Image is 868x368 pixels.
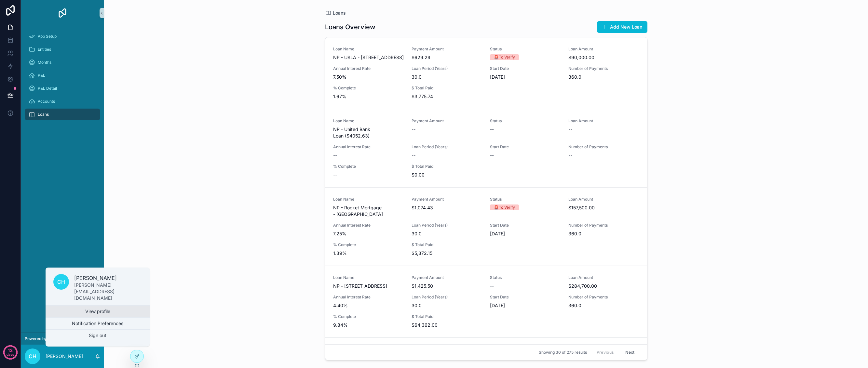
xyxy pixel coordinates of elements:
[490,197,561,202] span: Status
[412,275,482,280] span: Payment Amount
[568,283,639,289] span: $284,700.00
[74,274,142,282] p: [PERSON_NAME]
[325,22,375,32] h1: Loans Overview
[490,66,561,71] span: Start Date
[333,93,404,100] span: 1.67%
[333,197,404,202] span: Loan Name
[333,322,404,328] span: 9.84%
[412,74,482,80] span: 30.0
[333,152,337,159] span: --
[568,46,639,52] span: Loan Amount
[490,118,561,124] span: Status
[597,21,647,33] button: Add New Loan
[412,197,482,202] span: Payment Amount
[25,83,100,94] a: P&L Detail
[568,144,639,150] span: Number of Payments
[333,230,404,237] span: 7.25%
[490,74,561,80] span: [DATE]
[568,74,639,80] span: 360.0
[490,230,561,237] span: [DATE]
[412,172,482,178] span: $0.00
[333,164,404,169] span: % Complete
[568,302,639,309] span: 360.0
[490,295,561,300] span: Start Date
[333,314,404,319] span: % Complete
[25,336,47,341] span: Powered by
[490,144,561,150] span: Start Date
[38,112,49,117] span: Loans
[333,144,404,150] span: Annual Interest Rate
[490,302,561,309] span: [DATE]
[490,283,494,289] span: --
[539,350,587,355] span: Showing 30 of 275 results
[333,126,404,139] span: NP - United Bank Loan ($4052.63)
[25,96,100,107] a: Accounts
[490,275,561,280] span: Status
[333,283,404,289] span: NP - [STREET_ADDRESS]
[568,230,639,237] span: 360.0
[46,353,83,360] p: [PERSON_NAME]
[74,282,142,301] p: [PERSON_NAME][EMAIL_ADDRESS][DOMAIN_NAME]
[412,242,482,247] span: $ Total Paid
[412,164,482,169] span: $ Total Paid
[38,60,51,65] span: Months
[412,230,482,237] span: 30.0
[333,242,404,247] span: % Complete
[412,204,482,211] span: $1,074.43
[490,152,494,159] span: --
[25,109,100,120] a: Loans
[29,352,36,360] span: CH
[412,152,415,159] span: --
[412,46,482,52] span: Payment Amount
[333,295,404,300] span: Annual Interest Rate
[38,47,51,52] span: Entities
[21,333,104,345] a: Powered by
[333,74,404,80] span: 7.50%
[46,306,150,317] a: View profile
[412,66,482,71] span: Loan Period (Years)
[494,204,515,210] div: 🚨To Verify
[568,197,639,202] span: Loan Amount
[568,295,639,300] span: Number of Payments
[7,350,14,359] p: days
[325,37,647,109] a: Loan NameNP - USLA - [STREET_ADDRESS]Payment Amount$629.29Status🚨To VerifyLoan Amount$90,000.00An...
[412,314,482,319] span: $ Total Paid
[490,223,561,228] span: Start Date
[333,10,346,16] span: Loans
[412,126,415,133] span: --
[412,295,482,300] span: Loan Period (Years)
[494,54,515,60] div: 🚨To Verify
[412,283,482,289] span: $1,425.50
[333,66,404,71] span: Annual Interest Rate
[25,70,100,81] a: P&L
[568,223,639,228] span: Number of Payments
[412,250,482,256] span: $5,372.15
[568,66,639,71] span: Number of Payments
[325,109,647,187] a: Loan NameNP - United Bank Loan ($4052.63)Payment Amount--Status--Loan Amount--Annual Interest Rat...
[46,318,150,329] button: Notification Preferences
[25,31,100,42] a: App Setup
[333,250,404,256] span: 1.39%
[568,152,572,159] span: --
[38,86,57,91] span: P&L Detail
[412,322,482,328] span: $64,362.00
[325,10,346,16] a: Loans
[8,347,13,354] p: 13
[25,57,100,68] a: Months
[333,172,337,178] span: --
[412,54,482,61] span: $629.29
[621,347,639,357] button: Next
[38,34,57,39] span: App Setup
[568,54,639,61] span: $90,000.00
[568,126,572,133] span: --
[333,85,404,91] span: % Complete
[568,275,639,280] span: Loan Amount
[57,278,65,286] span: CH
[490,46,561,52] span: Status
[325,187,647,266] a: Loan NameNP - Rocket Mortgage - [GEOGRAPHIC_DATA]Payment Amount$1,074.43Status🚨To VerifyLoan Amou...
[333,223,404,228] span: Annual Interest Rate
[333,118,404,124] span: Loan Name
[25,44,100,55] a: Entities
[412,93,482,100] span: $3,775.74
[57,8,68,18] img: App logo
